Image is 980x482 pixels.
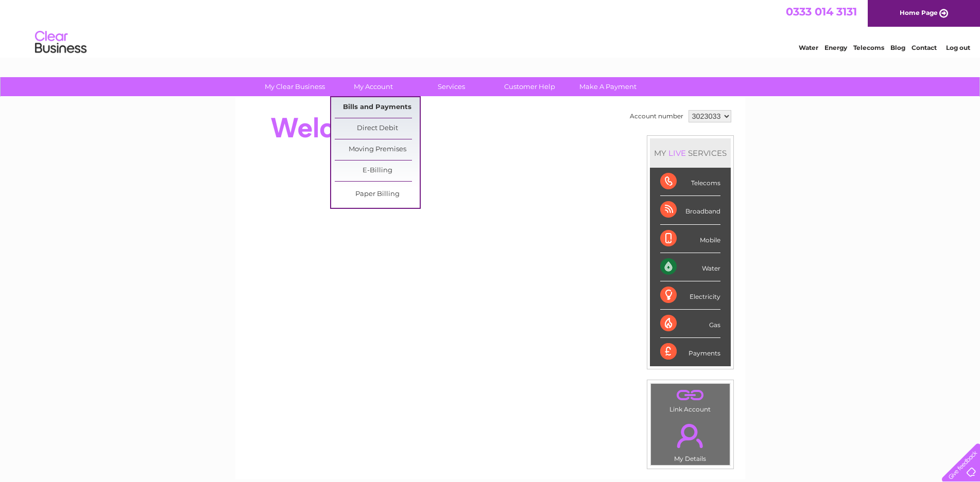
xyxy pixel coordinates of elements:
[252,77,337,96] a: My Clear Business
[660,196,720,224] div: Broadband
[331,77,416,96] a: My Account
[35,27,87,58] img: logo.png
[335,118,420,139] a: Direct Debit
[487,77,572,96] a: Customer Help
[335,97,420,118] a: Bills and Payments
[335,160,420,181] a: E-Billing
[650,138,731,168] div: MY SERVICES
[660,253,720,281] div: Water
[409,77,494,96] a: Services
[650,383,730,416] td: Link Account
[824,44,847,51] a: Energy
[565,77,650,96] a: Make A Payment
[890,44,905,51] a: Blog
[912,44,937,51] a: Contact
[786,5,857,18] a: 0333 014 3131
[654,386,727,404] a: .
[660,310,720,338] div: Gas
[660,225,720,253] div: Mobile
[666,148,688,158] div: LIVE
[650,415,730,466] td: My Details
[946,44,970,51] a: Log out
[627,108,686,125] td: Account number
[799,44,818,51] a: Water
[335,184,420,205] a: Paper Billing
[660,281,720,310] div: Electricity
[660,338,720,366] div: Payments
[654,418,727,454] a: .
[853,44,884,51] a: Telecoms
[247,6,734,50] div: Clear Business is a trading name of Verastar Limited (registered in [GEOGRAPHIC_DATA] No. 3667643...
[335,139,420,160] a: Moving Premises
[660,168,720,196] div: Telecoms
